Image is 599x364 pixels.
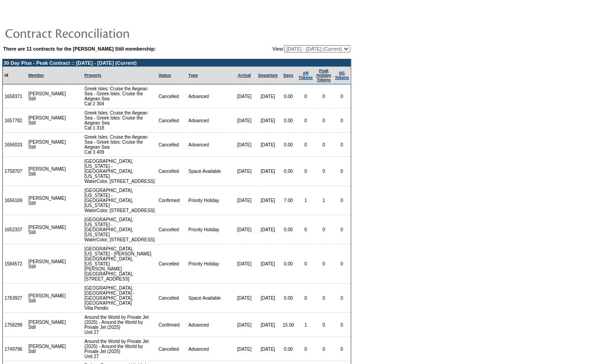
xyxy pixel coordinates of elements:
[83,157,157,186] td: [GEOGRAPHIC_DATA], [US_STATE] - [GEOGRAPHIC_DATA], [US_STATE] WaterColor, [STREET_ADDRESS]
[157,313,187,337] td: Confirmed
[297,133,315,157] td: 0
[157,133,187,157] td: Cancelled
[333,244,351,284] td: 0
[83,133,157,157] td: Greek Isles: Cruise the Aegean Sea - Greek Isles: Cruise the Aegean Sea Cat 3 409
[83,313,157,337] td: Around the World by Private Jet (2025) - Around the World by Private Jet (2025) Unit 27
[315,313,333,337] td: 0
[187,157,233,186] td: Space Available
[333,313,351,337] td: 0
[280,186,297,215] td: 7.00
[315,109,333,133] td: 0
[3,109,26,133] td: 1657782
[26,84,68,109] td: [PERSON_NAME] Still
[26,109,68,133] td: [PERSON_NAME] Still
[317,68,332,82] a: Peak HolidayTokens
[3,244,26,284] td: 1584572
[157,157,187,186] td: Cancelled
[333,337,351,361] td: 0
[157,284,187,313] td: Cancelled
[297,186,315,215] td: 1
[297,84,315,109] td: 0
[333,284,351,313] td: 0
[26,313,68,337] td: [PERSON_NAME] Still
[3,186,26,215] td: 1656169
[280,215,297,244] td: 0.00
[280,313,297,337] td: 15.00
[299,71,313,80] a: ARTokens
[315,157,333,186] td: 0
[83,284,157,313] td: [GEOGRAPHIC_DATA], [GEOGRAPHIC_DATA] - [GEOGRAPHIC_DATA], [GEOGRAPHIC_DATA] Villa Pendio
[256,215,280,244] td: [DATE]
[233,186,255,215] td: [DATE]
[283,73,293,78] a: Days
[83,244,157,284] td: [GEOGRAPHIC_DATA], [US_STATE] - [PERSON_NAME][GEOGRAPHIC_DATA], [US_STATE] [PERSON_NAME][GEOGRAPH...
[187,109,233,133] td: Advanced
[233,84,255,109] td: [DATE]
[187,284,233,313] td: Space Available
[26,337,68,361] td: [PERSON_NAME] Still
[187,337,233,361] td: Advanced
[256,337,280,361] td: [DATE]
[28,73,44,78] a: Member
[233,157,255,186] td: [DATE]
[26,284,68,313] td: [PERSON_NAME] Still
[3,215,26,244] td: 1652337
[297,157,315,186] td: 0
[297,284,315,313] td: 0
[256,133,280,157] td: [DATE]
[26,157,68,186] td: [PERSON_NAME] Still
[297,215,315,244] td: 0
[26,215,68,244] td: [PERSON_NAME] Still
[333,186,351,215] td: 0
[26,186,68,215] td: [PERSON_NAME] Still
[333,157,351,186] td: 0
[256,186,280,215] td: [DATE]
[280,244,297,284] td: 0.00
[315,284,333,313] td: 0
[333,133,351,157] td: 0
[315,186,333,215] td: 1
[3,67,26,84] td: Id
[233,109,255,133] td: [DATE]
[280,157,297,186] td: 0.00
[3,133,26,157] td: 1656033
[315,244,333,284] td: 0
[333,215,351,244] td: 0
[280,284,297,313] td: 0.00
[187,313,233,337] td: Advanced
[280,109,297,133] td: 0.00
[187,133,233,157] td: Advanced
[280,133,297,157] td: 0.00
[5,24,187,42] img: pgTtlContractReconciliation.gif
[256,84,280,109] td: [DATE]
[157,186,187,215] td: Confirmed
[83,109,157,133] td: Greek Isles: Cruise the Aegean Sea - Greek Isles: Cruise the Aegean Sea Cat 1 318
[83,337,157,361] td: Around the World by Private Jet (2025) - Around the World by Private Jet (2025) Unit 27
[157,215,187,244] td: Cancelled
[333,84,351,109] td: 0
[315,84,333,109] td: 0
[233,313,255,337] td: [DATE]
[187,215,233,244] td: Priority Holiday
[187,186,233,215] td: Priority Holiday
[3,284,26,313] td: 1763927
[83,186,157,215] td: [GEOGRAPHIC_DATA], [US_STATE] - [GEOGRAPHIC_DATA], [US_STATE] WaterColor, [STREET_ADDRESS]
[233,133,255,157] td: [DATE]
[256,244,280,284] td: [DATE]
[258,73,278,78] a: Departure
[315,215,333,244] td: 0
[238,73,251,78] a: Arrival
[297,337,315,361] td: 0
[157,244,187,284] td: Cancelled
[297,313,315,337] td: 1
[256,109,280,133] td: [DATE]
[297,244,315,284] td: 0
[333,109,351,133] td: 0
[26,133,68,157] td: [PERSON_NAME] Still
[3,337,26,361] td: 1749796
[297,109,315,133] td: 0
[256,284,280,313] td: [DATE]
[280,84,297,109] td: 0.00
[280,337,297,361] td: 0.00
[315,133,333,157] td: 0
